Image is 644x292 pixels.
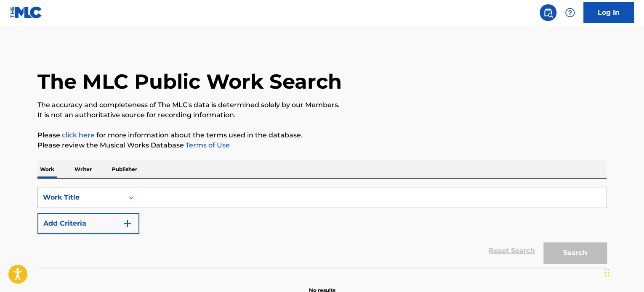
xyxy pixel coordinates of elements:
[37,110,607,120] p: It is not an authoritative source for recording information.
[10,6,43,18] img: MLC Logo
[37,213,139,234] button: Add Criteria
[72,160,94,178] p: Writer
[109,160,140,178] p: Publisher
[37,130,607,140] p: Please for more information about the terms used in the database.
[602,252,644,292] iframe: Chat Widget
[565,8,575,18] img: help
[37,187,607,268] form: Search Form
[562,4,578,21] div: Help
[37,100,607,110] p: The accuracy and completeness of The MLC's data is determined solely by our Members.
[43,192,119,203] div: Work Title
[583,2,634,23] a: Log In
[37,140,607,150] p: Please review the Musical Works Database
[37,69,342,94] h1: The MLC Public Work Search
[37,160,57,178] p: Work
[540,4,556,21] a: Public Search
[184,141,230,149] a: Terms of Use
[122,218,133,229] img: 9d2ae6d4665cec9f34b9.svg
[543,8,553,18] img: search
[62,131,95,139] a: click here
[604,260,609,285] div: Drag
